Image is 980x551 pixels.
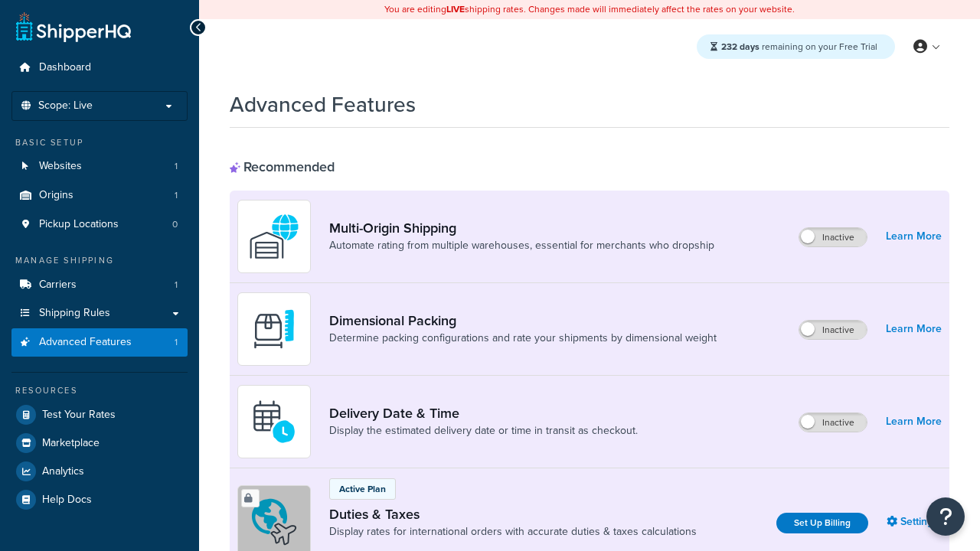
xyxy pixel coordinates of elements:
[329,331,717,346] a: Determine packing configurations and rate your shipments by dimensional weight
[329,312,717,329] a: Dimensional Packing
[799,321,867,339] label: Inactive
[11,429,188,457] a: Marketplace
[11,401,188,429] a: Test Your Rates
[11,254,188,267] div: Manage Shipping
[886,411,942,432] a: Learn More
[247,395,301,448] img: gfkeb5ejjkALwAAAABJRU5ErkJggg==
[11,181,188,210] li: Origins
[11,384,188,397] div: Resources
[42,465,84,478] span: Analytics
[329,524,697,540] a: Display rates for international orders with accurate duties & taxes calculations
[329,506,697,523] a: Duties & Taxes
[887,511,942,533] a: Settings
[39,189,73,202] span: Origins
[175,279,178,292] span: 1
[11,299,188,328] a: Shipping Rules
[446,2,465,16] b: LIVE
[11,136,188,149] div: Basic Setup
[175,160,178,173] span: 1
[329,423,638,439] a: Display the estimated delivery date or time in transit as checkout.
[230,90,416,119] h1: Advanced Features
[339,482,386,496] p: Active Plan
[11,152,188,181] a: Websites1
[11,486,188,514] a: Help Docs
[886,318,942,340] a: Learn More
[886,226,942,247] a: Learn More
[926,497,965,536] button: Open Resource Center
[11,54,188,82] a: Dashboard
[329,405,638,422] a: Delivery Date & Time
[42,494,92,507] span: Help Docs
[776,513,868,533] a: Set Up Billing
[39,336,132,349] span: Advanced Features
[11,271,188,299] li: Carriers
[329,238,714,253] a: Automate rating from multiple warehouses, essential for merchants who dropship
[38,99,93,112] span: Scope: Live
[39,279,77,292] span: Carriers
[39,61,91,74] span: Dashboard
[11,328,188,357] li: Advanced Features
[799,228,867,246] label: Inactive
[799,413,867,432] label: Inactive
[39,160,82,173] span: Websites
[42,409,116,422] span: Test Your Rates
[175,189,178,202] span: 1
[247,302,301,356] img: DTVBYsAAAAAASUVORK5CYII=
[175,336,178,349] span: 1
[230,158,335,175] div: Recommended
[329,220,714,236] a: Multi-Origin Shipping
[11,328,188,357] a: Advanced Features1
[11,210,188,239] a: Pickup Locations0
[11,181,188,210] a: Origins1
[247,210,301,263] img: WatD5o0RtDAAAAAElFTkSuQmCC
[721,40,759,54] strong: 232 days
[11,458,188,485] a: Analytics
[721,40,877,54] span: remaining on your Free Trial
[39,307,110,320] span: Shipping Rules
[11,152,188,181] li: Websites
[39,218,119,231] span: Pickup Locations
[11,210,188,239] li: Pickup Locations
[42,437,100,450] span: Marketplace
[11,271,188,299] a: Carriers1
[172,218,178,231] span: 0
